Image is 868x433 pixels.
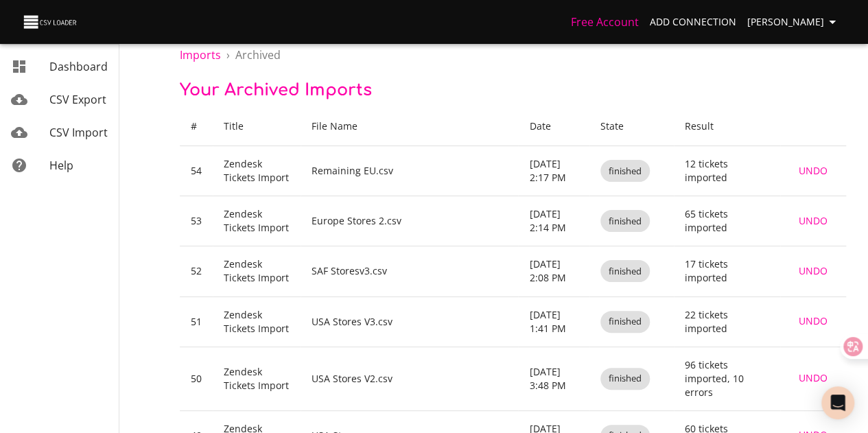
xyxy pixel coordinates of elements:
[213,347,301,410] td: Zendesk Tickets Import
[213,196,301,246] td: Zendesk Tickets Import
[600,215,650,228] span: finished
[797,213,830,230] span: Undo
[180,107,213,146] th: #
[49,92,106,107] span: CSV Export
[180,146,213,196] td: 54
[674,146,780,196] td: 12 tickets imported
[213,146,301,196] td: Zendesk Tickets Import
[674,347,780,410] td: 96 tickets imported, 10 errors
[600,315,650,328] span: finished
[797,163,830,180] span: Undo
[747,14,841,31] span: [PERSON_NAME]
[301,146,518,196] td: Remaining EU.csv
[180,296,213,347] td: 51
[791,309,835,334] button: Undo
[797,370,830,387] span: Undo
[518,246,589,296] td: [DATE] 2:08 PM
[797,313,830,330] span: Undo
[644,10,742,35] a: Add Connection
[49,125,108,140] span: CSV Import
[301,347,518,410] td: USA Stores V2.csv
[49,158,73,173] span: Help
[180,47,221,62] a: Imports
[518,347,589,410] td: [DATE] 3:48 PM
[518,146,589,196] td: [DATE] 2:17 PM
[600,372,650,385] span: finished
[797,263,830,280] span: Undo
[180,196,213,246] td: 53
[180,347,213,410] td: 50
[518,107,589,146] th: Date
[518,296,589,347] td: [DATE] 1:41 PM
[791,159,835,184] button: Undo
[213,296,301,347] td: Zendesk Tickets Import
[213,246,301,296] td: Zendesk Tickets Import
[791,259,835,284] button: Undo
[791,209,835,234] button: Undo
[821,386,854,419] div: Open Intercom Messenger
[180,246,213,296] td: 52
[22,12,80,32] img: CSV Loader
[571,14,639,30] a: Free Account
[674,296,780,347] td: 22 tickets imported
[226,47,230,63] li: ›
[49,59,108,74] span: Dashboard
[301,107,518,146] th: File Name
[674,107,780,146] th: Result
[301,296,518,347] td: USA Stores V3.csv
[301,196,518,246] td: Europe Stores 2.csv
[589,107,674,146] th: State
[235,47,281,62] span: Archived
[674,246,780,296] td: 17 tickets imported
[791,366,835,391] button: Undo
[518,196,589,246] td: [DATE] 2:14 PM
[742,10,846,35] button: [PERSON_NAME]
[600,165,650,178] span: finished
[650,14,736,31] span: Add Connection
[674,196,780,246] td: 65 tickets imported
[301,246,518,296] td: SAF Storesv3.csv
[600,265,650,278] span: finished
[180,81,372,100] span: Your Archived Imports
[213,107,301,146] th: Title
